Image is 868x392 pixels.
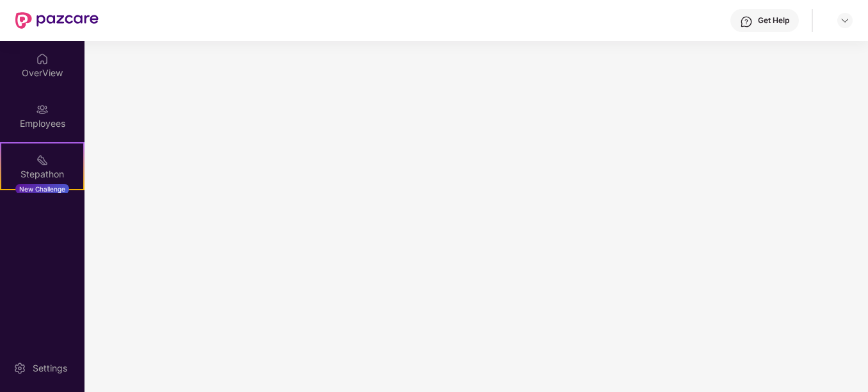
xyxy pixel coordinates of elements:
[29,362,71,375] div: Settings
[13,362,26,375] img: svg+xml;base64,PHN2ZyBpZD0iU2V0dGluZy0yMHgyMCIgeG1sbnM9Imh0dHA6Ly93d3cudzMub3JnLzIwMDAvc3ZnIiB3aW...
[740,15,753,28] img: svg+xml;base64,PHN2ZyBpZD0iSGVscC0zMngzMiIgeG1sbnM9Imh0dHA6Ly93d3cudzMub3JnLzIwMDAvc3ZnIiB3aWR0aD...
[840,15,850,26] img: svg+xml;base64,PHN2ZyBpZD0iRHJvcGRvd24tMzJ4MzIiIHhtbG5zPSJodHRwOi8vd3d3LnczLm9yZy8yMDAwL3N2ZyIgd2...
[36,103,49,116] img: svg+xml;base64,PHN2ZyBpZD0iRW1wbG95ZWVzIiB4bWxucz0iaHR0cDovL3d3dy53My5vcmcvMjAwMC9zdmciIHdpZHRoPS...
[15,12,99,29] img: New Pazcare Logo
[15,184,69,194] div: New Challenge
[1,168,83,181] div: Stepathon
[36,53,49,65] img: svg+xml;base64,PHN2ZyBpZD0iSG9tZSIgeG1sbnM9Imh0dHA6Ly93d3cudzMub3JnLzIwMDAvc3ZnIiB3aWR0aD0iMjAiIG...
[36,154,49,167] img: svg+xml;base64,PHN2ZyB4bWxucz0iaHR0cDovL3d3dy53My5vcmcvMjAwMC9zdmciIHdpZHRoPSIyMSIgaGVpZ2h0PSIyMC...
[758,15,789,26] div: Get Help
